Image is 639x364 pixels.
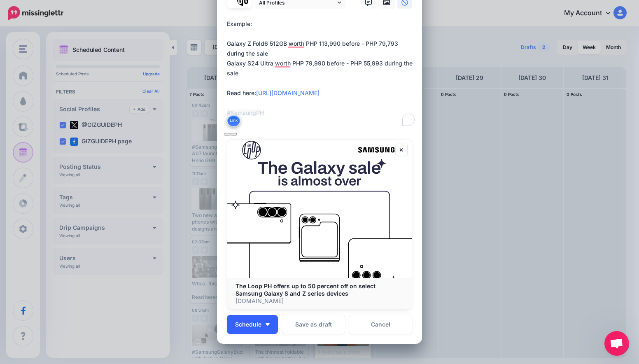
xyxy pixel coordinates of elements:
a: Cancel [349,315,412,334]
button: Save as draft [282,315,345,334]
img: arrow-down-white.png [266,323,270,326]
span: Schedule [235,322,261,327]
p: [DOMAIN_NAME] [236,297,403,305]
b: The Loop PH offers up to 50 percent off on select Samsung Galaxy S and Z series devices [236,282,375,297]
img: The Loop PH offers up to 50 percent off on select Samsung Galaxy S and Z series devices [227,140,412,278]
textarea: To enrich screen reader interactions, please activate Accessibility in Grammarly extension settings [227,19,416,128]
button: Schedule [227,315,278,334]
button: Link [227,114,240,127]
div: Example: Galaxy Z Fold6 512GB worth PHP 113,990 before - PHP 79,793 during the sale Galaxy S24 Ul... [227,19,416,118]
